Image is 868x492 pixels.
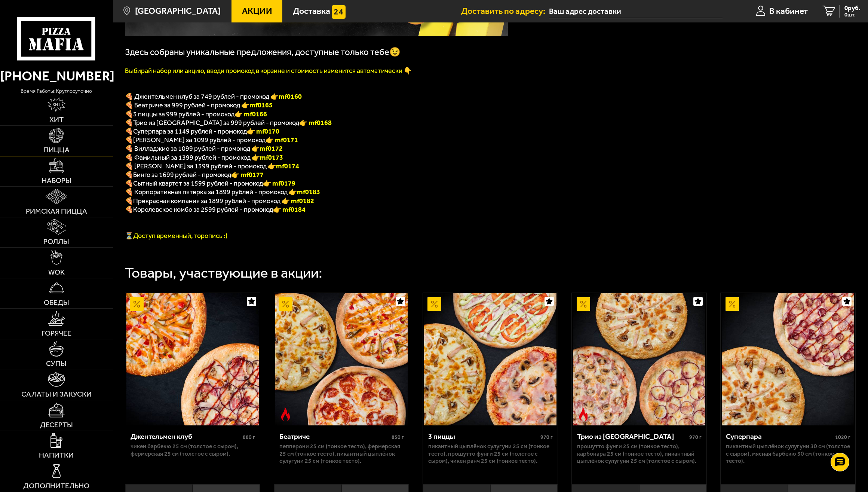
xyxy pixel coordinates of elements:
[577,432,687,441] div: Трио из [GEOGRAPHIC_DATA]
[266,136,298,144] b: 👉 mf0171
[424,293,556,425] img: 3 пиццы
[125,162,299,170] span: 🍕 [PERSON_NAME] за 1399 рублей - промокод 👉
[260,153,283,162] b: mf0173
[260,144,283,153] b: mf0172
[726,443,850,464] p: Пикантный цыплёнок сулугуни 30 см (толстое с сыром), Мясная Барбекю 30 см (тонкое тесто).
[125,188,320,196] span: 🍕 Корпоративная пятерка за 1899 рублей - промокод 👉
[392,434,404,440] span: 850 г
[835,434,850,440] span: 1020 г
[282,197,314,205] font: 👉 mf0182
[427,297,441,311] img: Акционный
[49,116,64,123] span: Хит
[125,119,133,127] font: 🍕
[125,101,273,109] span: 🍕 Беатриче за 999 рублей - промокод 👉
[46,360,67,367] span: Супы
[293,7,330,15] span: Доставка
[577,443,702,464] p: Прошутто Фунги 25 см (тонкое тесто), Карбонара 25 см (тонкое тесто), Пикантный цыплёнок сулугуни ...
[125,92,302,101] span: 🍕 Джентельмен клуб за 749 рублей - промокод 👉
[577,297,590,311] img: Акционный
[263,179,295,187] b: 👉 mf0179
[131,432,241,441] div: Джентельмен клуб
[423,293,558,425] a: Акционный3 пиццы
[242,7,272,15] span: Акции
[42,177,71,184] span: Наборы
[48,269,65,276] span: WOK
[135,7,221,15] span: [GEOGRAPHIC_DATA]
[44,299,69,306] span: Обеды
[125,232,227,240] span: ⏳Доступ временный, торопись :)
[249,101,273,109] b: mf0165
[279,432,390,441] div: Беатриче
[279,443,404,464] p: Пепперони 25 см (тонкое тесто), Фермерская 25 см (тонкое тесто), Пикантный цыплёнок сулугуни 25 с...
[125,47,401,57] span: Здесь собраны уникальные предложения, доступные только тебе😉
[274,293,409,425] a: АкционныйОстрое блюдоБеатриче
[231,171,264,179] b: 👉 mf0177
[234,110,267,118] font: 👉 mf0166
[844,12,861,18] span: 0 шт.
[726,297,739,311] img: Акционный
[573,293,705,425] img: Трио из Рио
[133,110,234,118] span: 3 пиццы за 999 рублей - промокод
[133,136,266,144] span: [PERSON_NAME] за 1099 рублей - промокод
[577,407,590,421] img: Острое блюдо
[133,205,273,214] span: Королевское комбо за 2599 рублей - промокод
[125,127,133,135] font: 🍕
[299,119,332,127] font: 👉 mf0168
[131,443,255,457] p: Чикен Барбекю 25 см (толстое с сыром), Фермерская 25 см (толстое с сыром).
[689,434,702,440] span: 970 г
[332,5,345,19] img: 15daf4d41897b9f0e9f617042186c801.svg
[133,127,247,135] span: Суперпара за 1149 рублей - промокод
[549,4,723,18] input: Ваш адрес доставки
[273,205,306,214] font: 👉 mf0184
[247,127,279,135] font: 👉 mf0170
[21,391,92,398] span: Салаты и закуски
[279,92,302,101] b: mf0160
[721,293,855,425] a: АкционныйСуперпара
[125,266,322,280] div: Товары, участвующие в акции:
[40,421,73,429] span: Десерты
[428,443,553,464] p: Пикантный цыплёнок сулугуни 25 см (тонкое тесто), Прошутто Фунги 25 см (толстое с сыром), Чикен Р...
[844,5,861,11] span: 0 руб.
[43,146,70,154] span: Пицца
[769,7,808,15] span: В кабинет
[549,4,723,18] span: улица Жака Дюкло, 4
[126,293,259,425] img: Джентельмен клуб
[125,153,283,162] span: 🍕 Фамильный за 1399 рублей - промокод 👉
[428,432,539,441] div: 3 пиццы
[125,179,133,187] b: 🍕
[43,238,69,245] span: Роллы
[23,482,89,490] span: Дополнительно
[125,171,133,179] b: 🍕
[26,208,87,215] span: Римская пицца
[540,434,553,440] span: 970 г
[572,293,706,425] a: АкционныйОстрое блюдоТрио из Рио
[125,110,133,118] font: 🍕
[39,452,74,459] span: Напитки
[125,144,283,153] span: 🍕 Вилладжио за 1099 рублей - промокод 👉
[276,162,299,170] b: mf0174
[125,197,133,205] font: 🍕
[297,188,320,196] b: mf0183
[125,136,133,144] b: 🍕
[125,67,412,75] font: Выбирай набор или акцию, вводи промокод в корзине и стоимость изменится автоматически 👇
[726,432,833,441] div: Суперпара
[275,293,408,425] img: Беатриче
[133,119,299,127] span: Трио из [GEOGRAPHIC_DATA] за 999 рублей - промокод
[133,197,282,205] span: Прекрасная компания за 1899 рублей - промокод
[125,205,133,214] font: 🍕
[133,171,231,179] span: Бинго за 1699 рублей - промокод
[133,179,263,187] span: Сытный квартет за 1599 рублей - промокод
[461,7,549,15] span: Доставить по адресу:
[722,293,854,425] img: Суперпара
[42,330,71,337] span: Горячее
[279,407,292,421] img: Острое блюдо
[243,434,255,440] span: 880 г
[279,297,292,311] img: Акционный
[125,293,260,425] a: АкционныйДжентельмен клуб
[130,297,143,311] img: Акционный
